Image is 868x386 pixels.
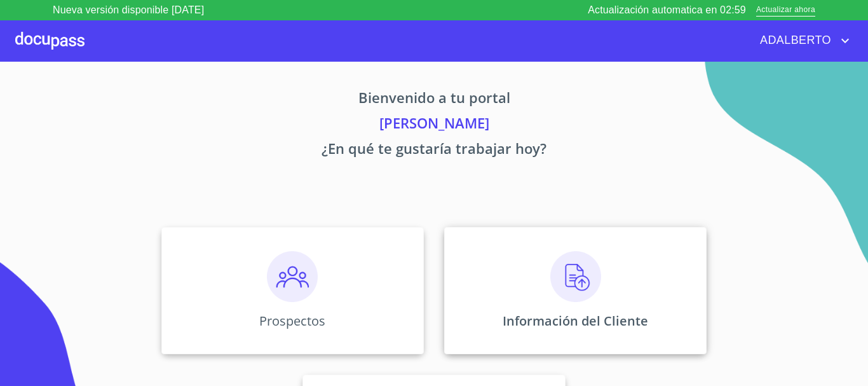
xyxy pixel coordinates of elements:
img: carga.png [550,251,601,302]
p: Prospectos [259,312,325,329]
p: Bienvenido a tu portal [43,87,825,113]
p: [PERSON_NAME] [43,113,825,138]
img: prospectos.png [267,251,318,302]
p: Información del Cliente [503,312,648,329]
p: Nueva versión disponible [DATE] [53,3,204,18]
span: Actualizar ahora [756,4,815,17]
button: account of current user [750,31,853,51]
p: Actualización automatica en 02:59 [588,3,746,18]
p: ¿En qué te gustaría trabajar hoy? [43,138,825,163]
span: ADALBERTO [750,31,837,51]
